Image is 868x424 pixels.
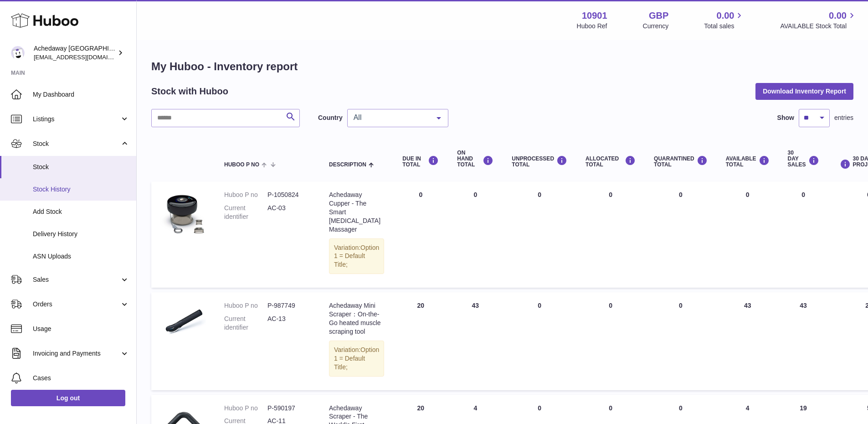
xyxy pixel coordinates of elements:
[334,346,379,371] span: Option 1 = Default Title;
[329,191,384,233] div: Achedaway Cupper - The Smart [MEDICAL_DATA] Massager
[224,301,267,310] dt: Huboo P no
[649,10,668,22] strong: GBP
[829,10,847,22] span: 0.00
[779,181,828,288] td: 0
[329,301,384,336] div: Achedaway Mini Scraper：On-the-Go heated muscle scraping tool
[788,150,819,168] div: 30 DAY SALES
[33,115,120,124] span: Listings
[704,10,745,31] a: 0.00 Total sales
[33,374,129,383] span: Cases
[777,114,794,122] label: Show
[33,163,129,171] span: Stock
[151,59,853,74] h1: My Huboo - Inventory report
[151,85,228,98] h2: Stock with Huboo
[834,114,853,122] span: entries
[586,155,636,168] div: ALLOCATED Total
[33,90,129,99] span: My Dashboard
[717,292,779,390] td: 43
[329,238,384,274] div: Variation:
[224,204,267,221] dt: Current identifier
[329,341,384,377] div: Variation:
[318,114,343,122] label: Country
[780,10,857,31] a: 0.00 AVAILABLE Stock Total
[34,44,116,62] div: Achedaway [GEOGRAPHIC_DATA]
[267,404,311,413] dd: P-590197
[576,181,645,288] td: 0
[512,155,567,168] div: UNPROCESSED Total
[160,191,206,236] img: product image
[224,162,259,168] span: Huboo P no
[11,390,125,406] a: Log out
[224,315,267,332] dt: Current identifier
[402,155,439,168] div: DUE IN TOTAL
[33,349,120,358] span: Invoicing and Payments
[11,46,25,60] img: admin@newpb.co.uk
[679,404,683,412] span: 0
[576,292,645,390] td: 0
[679,191,683,198] span: 0
[33,300,120,309] span: Orders
[351,113,430,122] span: All
[755,83,853,99] button: Download Inventory Report
[704,22,745,31] span: Total sales
[334,244,379,269] span: Option 1 = Default Title;
[33,325,129,333] span: Usage
[717,10,734,22] span: 0.00
[393,181,448,288] td: 0
[267,315,311,332] dd: AC-13
[224,404,267,413] dt: Huboo P no
[448,292,503,390] td: 43
[457,150,493,168] div: ON HAND Total
[679,302,683,309] span: 0
[267,204,311,221] dd: AC-03
[33,207,129,216] span: Add Stock
[393,292,448,390] td: 20
[717,181,779,288] td: 0
[503,292,576,390] td: 0
[267,191,311,199] dd: P-1050824
[33,185,129,194] span: Stock History
[33,252,129,261] span: ASN Uploads
[643,22,669,31] div: Currency
[779,292,828,390] td: 43
[654,155,708,168] div: QUARANTINED Total
[33,140,120,148] span: Stock
[224,191,267,199] dt: Huboo P no
[33,230,129,238] span: Delivery History
[329,162,366,168] span: Description
[160,301,206,347] img: product image
[503,181,576,288] td: 0
[577,22,607,31] div: Huboo Ref
[780,22,857,31] span: AVAILABLE Stock Total
[267,301,311,310] dd: P-987749
[448,181,503,288] td: 0
[34,53,134,61] span: [EMAIL_ADDRESS][DOMAIN_NAME]
[726,155,770,168] div: AVAILABLE Total
[582,10,607,22] strong: 10901
[33,275,120,284] span: Sales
